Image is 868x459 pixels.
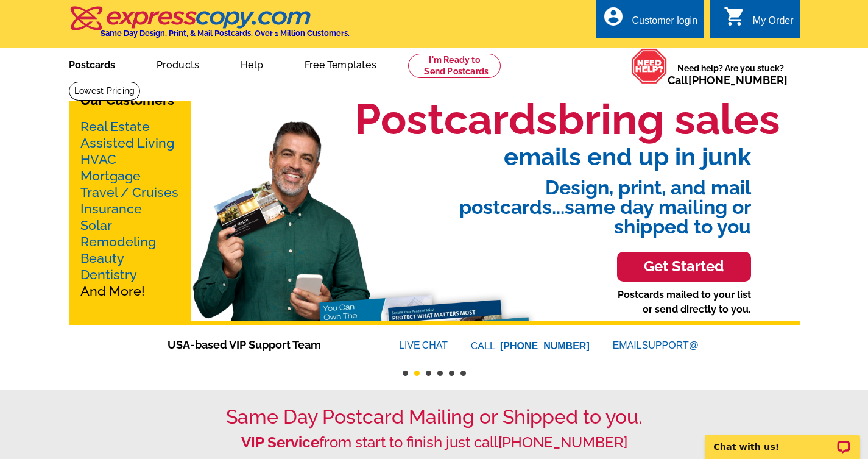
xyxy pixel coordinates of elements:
a: [PHONE_NUMBER] [500,341,590,351]
button: 5 of 6 [449,371,454,376]
i: account_circle [602,5,624,27]
a: Get Started [617,237,751,288]
img: help [631,48,668,84]
a: Same Day Design, Print, & Mail Postcards. Over 1 Million Customers. [69,15,350,38]
h3: Get Started [632,258,736,276]
a: Remodeling [80,234,156,249]
span: Need help? Are you stuck? [668,62,794,87]
a: HVAC [80,152,116,167]
a: Travel / Cruises [80,185,178,200]
h2: from start to finish just call [69,434,800,452]
button: 1 of 6 [403,371,408,376]
a: Assisted Living [80,135,174,151]
button: 4 of 6 [437,371,443,376]
a: Dentistry [80,267,137,282]
font: CALL [471,339,497,354]
a: Products [137,49,219,78]
a: Help [221,49,283,78]
span: USA-based VIP Support Team [168,336,362,353]
iframe: LiveChat chat widget [697,421,868,459]
div: My Order [753,15,794,32]
font: SUPPORT@ [642,338,700,353]
button: 2 of 6 [414,371,420,376]
a: Mortgage [80,168,141,183]
span: Call [668,74,788,87]
a: [PHONE_NUMBER] [688,74,788,87]
div: Customer login [632,15,697,32]
i: shopping_cart [724,5,746,27]
a: account_circle Customer login [602,13,697,29]
a: LIVECHAT [399,340,448,350]
a: [PHONE_NUMBER] [498,433,627,451]
span: emails end up in junk [325,144,751,169]
h1: Same Day Postcard Mailing or Shipped to you. [69,405,800,429]
button: 3 of 6 [426,371,431,376]
a: Real Estate [80,119,150,134]
a: Solar [80,218,112,233]
a: Insurance [80,201,142,216]
span: Design, print, and mail postcards...same day mailing or shipped to you [325,169,751,237]
a: EMAILSUPPORT@ [613,340,700,350]
a: Postcards [49,49,135,78]
h1: Postcards bring sales [355,93,780,144]
p: And More! [80,118,179,299]
font: LIVE [399,338,422,353]
strong: VIP Service [241,433,319,451]
h4: Same Day Design, Print, & Mail Postcards. Over 1 Million Customers. [101,29,350,38]
a: Free Templates [285,49,396,78]
button: 6 of 6 [460,371,466,376]
p: Postcards mailed to your list or send directly to you. [618,288,751,317]
a: Beauty [80,251,124,266]
a: shopping_cart My Order [724,13,794,29]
